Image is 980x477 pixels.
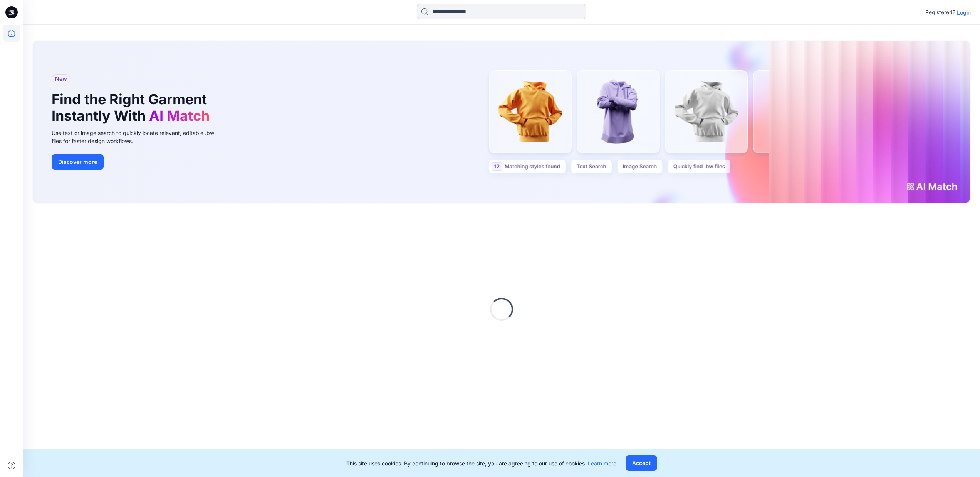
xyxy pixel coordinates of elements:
[588,460,616,467] a: Learn more
[346,459,616,467] p: This site uses cookies. By continuing to browse the site, you are agreeing to our use of cookies.
[52,91,213,124] h1: Find the Right Garment Instantly With
[925,8,955,17] p: Registered?
[55,74,67,83] span: New
[52,129,225,145] div: Use text or image search to quickly locate relevant, editable .bw files for faster design workflows.
[52,154,104,170] button: Discover more
[149,107,210,124] span: AI Match
[957,8,971,17] p: Login
[626,455,657,471] button: Accept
